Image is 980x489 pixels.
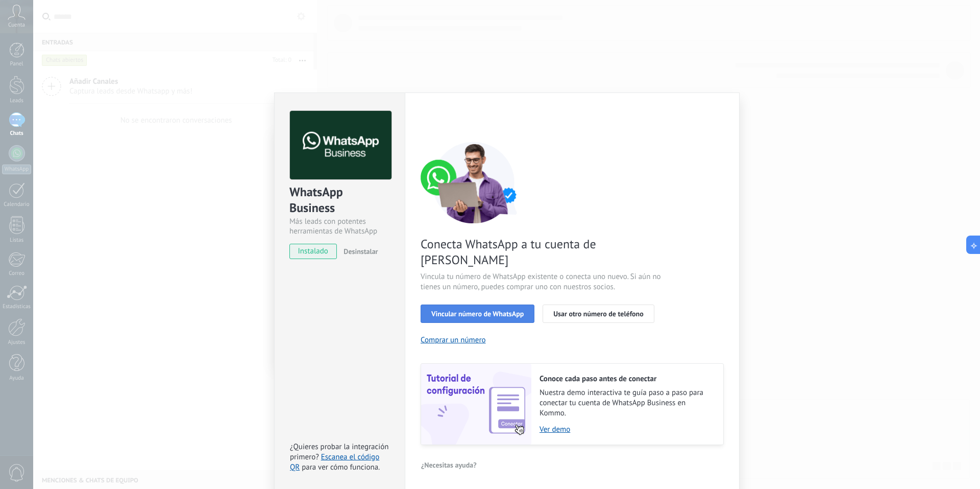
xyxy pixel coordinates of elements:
span: Nuestra demo interactiva te guía paso a paso para conectar tu cuenta de WhatsApp Business en Kommo. [540,388,713,418]
span: Desinstalar [344,247,378,256]
img: connect number [421,142,528,223]
h2: Conoce cada paso antes de conectar [540,374,713,384]
span: ¿Necesitas ayuda? [421,461,477,469]
button: Desinstalar [339,244,378,259]
span: para ver cómo funciona. [302,462,380,472]
a: Ver demo [540,425,713,434]
div: Más leads con potentes herramientas de WhatsApp [289,217,390,236]
span: Vincular número de WhatsApp [431,310,524,317]
span: Conecta WhatsApp a tu cuenta de [PERSON_NAME] [421,236,664,268]
img: logo_main.png [290,111,391,180]
button: ¿Necesitas ayuda? [421,457,477,473]
button: Vincular número de WhatsApp [421,305,534,323]
a: Escanea el código QR [290,452,379,472]
div: WhatsApp Business [289,184,390,217]
span: Usar otro número de teléfono [553,310,643,317]
span: instalado [290,244,336,259]
button: Comprar un número [421,335,486,345]
span: ¿Quieres probar la integración primero? [290,442,389,462]
span: Vincula tu número de WhatsApp existente o conecta uno nuevo. Si aún no tienes un número, puedes c... [421,272,664,292]
button: Usar otro número de teléfono [543,305,654,323]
